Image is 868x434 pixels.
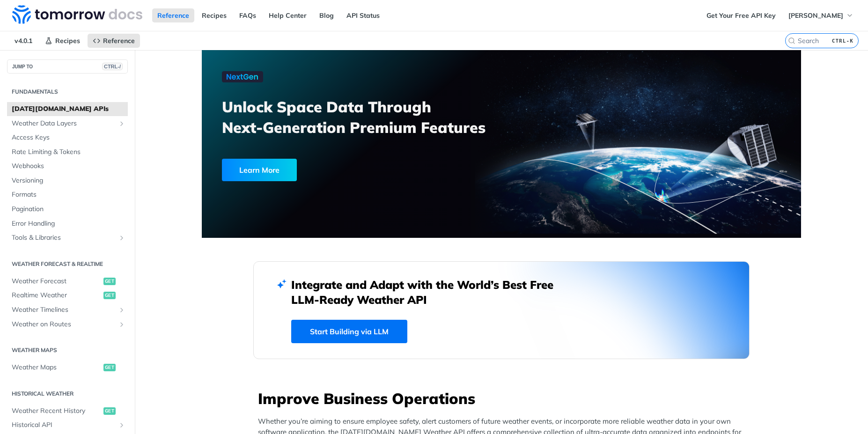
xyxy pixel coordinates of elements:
[7,88,128,96] h2: Fundamentals
[7,360,128,375] a: Weather Mapsget
[88,34,140,48] a: Reference
[7,217,128,231] a: Error Handling
[9,34,37,48] span: v4.0.1
[222,159,297,181] div: Learn More
[341,8,385,22] a: API Status
[152,8,194,22] a: Reference
[12,176,125,185] span: Versioning
[222,96,512,138] h3: Unlock Space Data Through Next-Generation Premium Features
[103,278,116,285] span: get
[291,320,407,343] a: Start Building via LLM
[7,174,128,188] a: Versioning
[7,145,128,159] a: Rate Limiting & Tokens
[12,104,125,114] span: [DATE][DOMAIN_NAME] APIs
[118,306,125,314] button: Show subpages for Weather Timelines
[234,8,261,22] a: FAQs
[12,119,116,128] span: Weather Data Layers
[7,231,128,245] a: Tools & LibrariesShow subpages for Tools & Libraries
[701,8,781,22] a: Get Your Free API Key
[118,120,125,127] button: Show subpages for Weather Data Layers
[118,321,125,328] button: Show subpages for Weather on Routes
[7,159,128,173] a: Webhooks
[783,8,859,22] button: [PERSON_NAME]
[222,71,263,82] img: NextGen
[55,37,80,45] span: Recipes
[40,34,85,48] a: Recipes
[12,277,101,286] span: Weather Forecast
[12,5,142,24] img: Tomorrow.io Weather API Docs
[7,303,128,317] a: Weather TimelinesShow subpages for Weather Timelines
[264,8,312,22] a: Help Center
[7,404,128,418] a: Weather Recent Historyget
[12,147,125,157] span: Rate Limiting & Tokens
[12,305,116,315] span: Weather Timelines
[830,36,856,45] kbd: CTRL-K
[12,205,125,214] span: Pagination
[12,320,116,329] span: Weather on Routes
[12,133,125,142] span: Access Keys
[197,8,232,22] a: Recipes
[7,274,128,288] a: Weather Forecastget
[7,131,128,145] a: Access Keys
[103,364,116,371] span: get
[12,406,101,416] span: Weather Recent History
[7,288,128,302] a: Realtime Weatherget
[222,159,454,181] a: Learn More
[7,346,128,354] h2: Weather Maps
[788,37,795,44] svg: Search
[7,202,128,216] a: Pagination
[7,188,128,202] a: Formats
[103,407,116,415] span: get
[788,11,843,20] span: [PERSON_NAME]
[102,63,123,70] span: CTRL-/
[314,8,339,22] a: Blog
[118,234,125,242] button: Show subpages for Tools & Libraries
[118,421,125,429] button: Show subpages for Historical API
[7,390,128,398] h2: Historical Weather
[103,37,135,45] span: Reference
[12,363,101,372] span: Weather Maps
[7,317,128,331] a: Weather on RoutesShow subpages for Weather on Routes
[12,420,116,430] span: Historical API
[7,117,128,131] a: Weather Data LayersShow subpages for Weather Data Layers
[12,219,125,228] span: Error Handling
[12,233,116,243] span: Tools & Libraries
[7,59,128,74] button: JUMP TOCTRL-/
[12,162,125,171] span: Webhooks
[12,190,125,199] span: Formats
[7,102,128,116] a: [DATE][DOMAIN_NAME] APIs
[258,388,750,409] h3: Improve Business Operations
[291,277,567,307] h2: Integrate and Adapt with the World’s Best Free LLM-Ready Weather API
[7,260,128,268] h2: Weather Forecast & realtime
[12,291,101,300] span: Realtime Weather
[103,292,116,299] span: get
[7,418,128,432] a: Historical APIShow subpages for Historical API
